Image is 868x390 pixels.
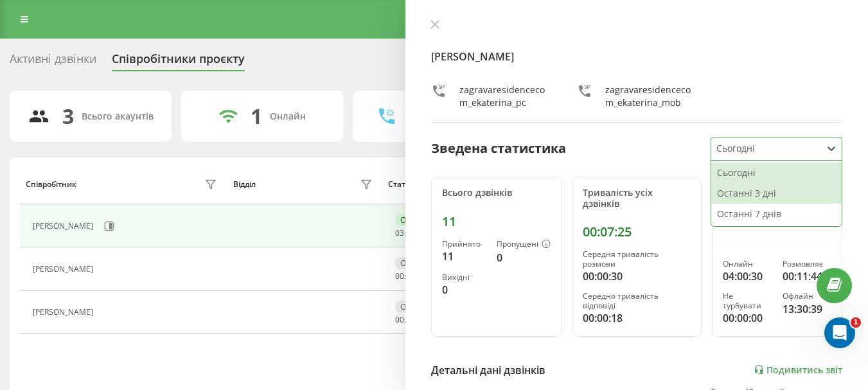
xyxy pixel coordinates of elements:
[26,180,76,189] div: Співробітник
[583,269,691,284] div: 00:00:30
[583,224,691,240] div: 00:07:25
[10,52,96,72] div: Активні дзвінки
[711,183,842,204] div: Останні 3 дні
[605,84,697,109] div: zagravaresidencecom_ekaterina_mob
[783,269,831,284] div: 00:11:44
[442,282,486,297] div: 0
[497,240,551,250] div: Пропущені
[270,111,306,122] div: Онлайн
[233,180,256,189] div: Відділ
[442,273,486,282] div: Вихідні
[112,52,245,72] div: Співробітники проєкту
[754,364,842,375] a: Подивитись звіт
[82,111,154,122] div: Всього акаунтів
[431,362,545,378] div: Детальні дані дзвінків
[711,163,842,183] div: Сьогодні
[395,257,436,269] div: Офлайн
[583,250,691,269] div: Середня тривалість розмови
[442,240,486,249] div: Прийнято
[583,292,691,310] div: Середня тривалість відповіді
[723,269,772,284] div: 04:00:30
[431,139,566,158] div: Зведена статистика
[723,310,772,326] div: 00:00:00
[783,292,831,301] div: Офлайн
[783,260,831,269] div: Розмовляє
[442,188,551,199] div: Всього дзвінків
[395,301,436,313] div: Офлайн
[824,317,855,348] iframe: Intercom live chat
[388,180,413,189] div: Статус
[33,265,96,274] div: [PERSON_NAME]
[33,308,96,317] div: [PERSON_NAME]
[395,314,404,325] span: 00
[723,292,772,310] div: Не турбувати
[442,249,486,264] div: 11
[395,270,404,281] span: 00
[723,260,772,269] div: Онлайн
[711,204,842,224] div: Останні 7 днів
[395,315,426,324] div: : :
[783,301,831,317] div: 13:30:39
[431,49,842,64] h4: [PERSON_NAME]
[459,84,551,109] div: zagravaresidencecom_ekaterina_pc
[251,104,262,129] div: 1
[395,214,436,226] div: Онлайн
[33,222,96,231] div: [PERSON_NAME]
[395,272,426,281] div: : :
[62,104,74,129] div: 3
[583,188,691,209] div: Тривалість усіх дзвінків
[497,250,551,265] div: 0
[583,310,691,326] div: 00:00:18
[395,227,404,238] span: 03
[442,214,551,229] div: 11
[851,317,861,328] span: 1
[395,229,426,238] div: : :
